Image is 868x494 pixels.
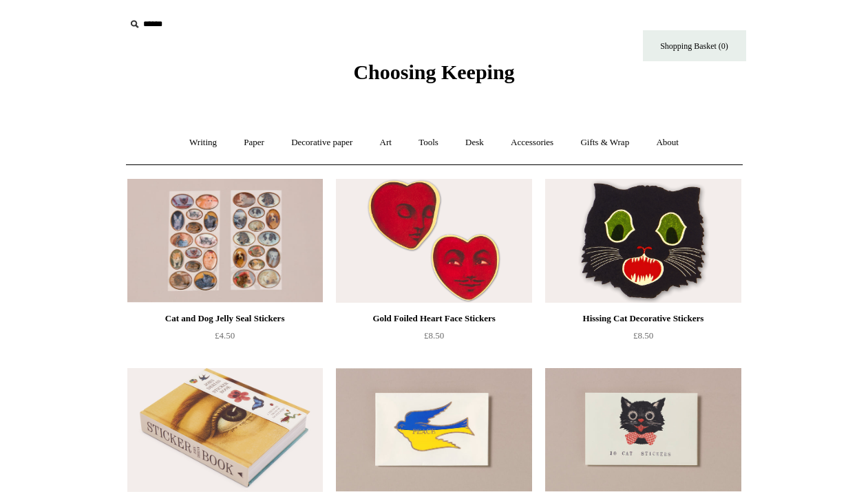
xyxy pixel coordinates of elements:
a: Writing [177,125,229,161]
a: Gold Foiled Heart Face Stickers Gold Foiled Heart Face Stickers [336,179,531,303]
a: Paper [231,125,277,161]
img: Gold Foiled Heart Face Stickers [336,179,531,303]
span: £8.50 [633,330,653,341]
span: £8.50 [424,330,444,341]
a: Choosing Keeping [353,72,514,81]
a: Decorative paper [279,125,365,161]
a: Hissing Cat Decorative Stickers Hissing Cat Decorative Stickers [545,179,741,303]
a: Desk [453,125,496,161]
a: Tools [406,125,451,161]
img: Smiling Cat Decorative Stickers [545,368,741,492]
span: Choosing Keeping [353,61,514,83]
a: John Derian Sticker Book John Derian Sticker Book [127,368,323,492]
a: Gold Foiled Heart Face Stickers £8.50 [336,310,531,367]
a: Accessories [498,125,566,161]
a: Cat and Dog Jelly Seal Stickers £4.50 [127,310,323,367]
a: Gifts & Wrap [568,125,642,161]
img: John Derian Sticker Book [127,368,323,492]
a: Smiling Cat Decorative Stickers Smiling Cat Decorative Stickers [545,368,741,492]
a: Cat and Dog Jelly Seal Stickers Cat and Dog Jelly Seal Stickers [127,179,323,303]
a: Hissing Cat Decorative Stickers £8.50 [545,310,741,367]
a: Nonprofit Ukraine Peace Dove Stickers Nonprofit Ukraine Peace Dove Stickers [336,368,531,492]
div: Hissing Cat Decorative Stickers [549,310,737,327]
div: Gold Foiled Heart Face Stickers [339,310,528,327]
a: Shopping Basket (0) [643,30,746,61]
a: About [644,125,691,161]
a: Art [368,125,404,161]
span: £4.50 [215,330,235,341]
img: Cat and Dog Jelly Seal Stickers [127,179,323,303]
img: Hissing Cat Decorative Stickers [545,179,741,303]
img: Nonprofit Ukraine Peace Dove Stickers [336,368,531,492]
div: Cat and Dog Jelly Seal Stickers [131,310,319,327]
